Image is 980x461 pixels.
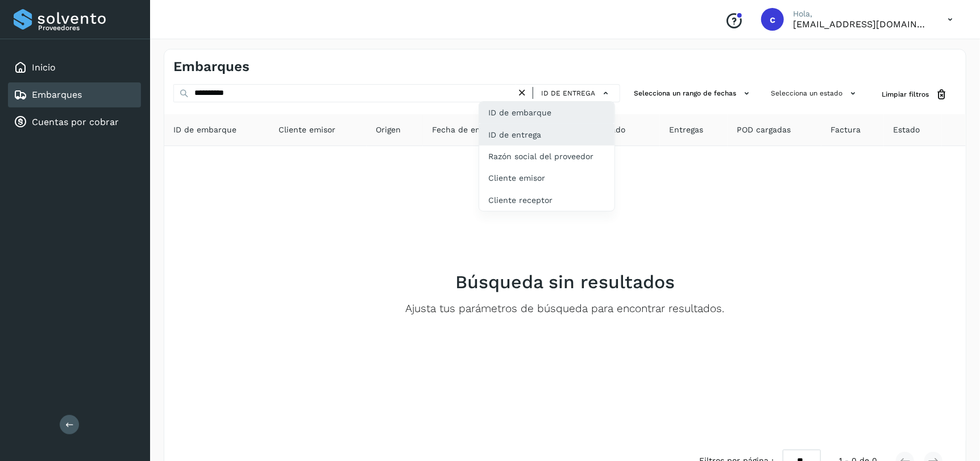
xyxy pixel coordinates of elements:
div: Cliente emisor [479,167,614,189]
p: Proveedores [38,24,136,32]
div: Cliente receptor [479,189,614,211]
div: Inicio [8,55,141,80]
div: Cuentas por cobrar [8,110,141,135]
div: ID de embarque [479,102,614,123]
a: Inicio [32,62,56,73]
div: Embarques [8,82,141,107]
p: Hola, [793,9,929,19]
a: Cuentas por cobrar [32,117,119,127]
p: cuentasespeciales8_met@castores.com.mx [793,19,929,30]
div: Razón social del proveedor [479,146,614,167]
a: Embarques [32,89,82,100]
div: ID de entrega [479,124,614,146]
